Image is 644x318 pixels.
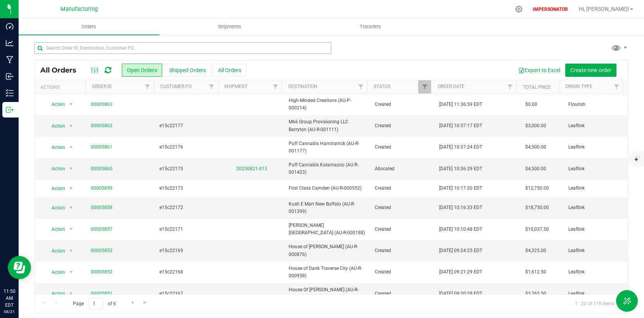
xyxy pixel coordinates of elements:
[439,165,482,173] span: [DATE] 10:36:29 EDT
[61,6,98,12] span: Manufacturing
[205,80,218,93] a: Filter
[289,161,365,176] span: Puff Cannabis Kalamazoo (AU-R-001423)
[269,80,282,93] a: Filter
[66,245,76,256] span: select
[6,106,14,114] inline-svg: Outbound
[289,118,365,133] span: M66 Group Provisioning LLC Barryton (AU-R-001111)
[289,97,365,112] span: High-Minded Creations (AU-P-000214)
[34,42,331,54] input: Search Order ID, Destination, Customer PO...
[300,19,441,35] a: Transfers
[8,256,31,279] iframe: Resource center
[208,23,252,30] span: Shipments
[375,185,430,192] span: Created
[91,165,113,173] a: 00005860
[525,101,537,108] span: $0.00
[45,224,66,235] span: Action
[91,185,113,192] a: 00005859
[6,56,14,64] inline-svg: Manufacturing
[565,64,616,77] button: Create new order
[159,185,215,192] span: e15c22173
[6,39,14,47] inline-svg: Analytics
[375,165,430,173] span: Allocated
[164,64,211,77] button: Shipped Orders
[374,84,390,89] a: Status
[45,163,66,174] span: Action
[159,204,215,211] span: e15c22172
[418,80,431,93] a: Filter
[439,101,482,108] span: [DATE] 11:36:59 EDT
[289,140,365,155] span: Puff Cannabis Hamtramck (AU-R-001177)
[375,226,430,233] span: Created
[439,290,482,297] span: [DATE] 09:20:28 EDT
[45,245,66,256] span: Action
[159,165,215,173] span: e15c22175
[289,222,365,237] span: [PERSON_NAME][GEOGRAPHIC_DATA] (AU-R-000188)
[140,298,151,308] a: Go to the last page
[236,166,267,171] a: 20250821-013
[66,183,76,194] span: select
[289,185,365,192] span: First Class Camden (AU-R-000552)
[289,265,365,280] span: House of Dank Traverse City (AU-R-000958)
[159,122,215,130] span: e15c22177
[525,143,546,151] span: $4,500.00
[525,185,549,192] span: $12,750.00
[224,84,248,89] a: Shipment
[159,226,215,233] span: e15c22171
[568,143,623,151] span: Leaflink
[159,19,300,35] a: Shipments
[525,204,549,211] span: $18,750.00
[439,226,482,233] span: [DATE] 10:10:48 EDT
[568,226,623,233] span: Leaflink
[91,122,113,130] a: 00005862
[513,64,565,77] button: Export to Excel
[66,224,76,235] span: select
[91,204,113,211] a: 00005858
[568,204,623,211] span: Leaflink
[91,290,113,297] a: 00005851
[45,121,66,131] span: Action
[91,268,113,276] a: 00005852
[568,101,623,108] span: Flourish
[439,122,482,130] span: [DATE] 10:57:17 EDT
[565,84,592,89] a: Origin Type
[570,67,611,73] span: Create new order
[616,290,638,312] button: Toggle Menu
[6,89,14,97] inline-svg: Inventory
[439,247,482,254] span: [DATE] 09:24:25 EDT
[66,298,122,310] span: Page of 6
[66,142,76,153] span: select
[66,121,76,131] span: select
[569,298,620,309] span: 1 - 20 of 119 items
[127,298,138,308] a: Go to the next page
[438,84,464,89] a: Order Date
[6,73,14,80] inline-svg: Inbound
[568,290,623,297] span: Leaflink
[92,84,112,89] a: Order ID
[525,165,546,173] span: $4,500.00
[375,122,430,130] span: Created
[375,101,430,108] span: Created
[504,80,516,93] a: Filter
[289,200,365,215] span: Kush E Mart New Buffalo (AU-R-001399)
[349,23,391,30] span: Transfers
[66,288,76,299] span: select
[19,19,159,35] a: Orders
[91,247,113,254] a: 00005853
[514,5,524,13] div: Manage settings
[568,165,623,173] span: Leaflink
[439,143,482,151] span: [DATE] 10:37:24 EDT
[45,142,66,153] span: Action
[159,268,215,276] span: e15c22168
[159,247,215,254] span: e15c22169
[525,290,546,297] span: $3,762.50
[66,163,76,174] span: select
[91,226,113,233] a: 00005857
[375,143,430,151] span: Created
[45,267,66,278] span: Action
[66,267,76,278] span: select
[40,66,84,74] span: All Orders
[66,99,76,110] span: select
[289,243,365,258] span: House of [PERSON_NAME] (AU-R-000876)
[289,286,365,301] span: House Of [PERSON_NAME] (AU-R-000591)
[160,84,192,89] a: Customer PO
